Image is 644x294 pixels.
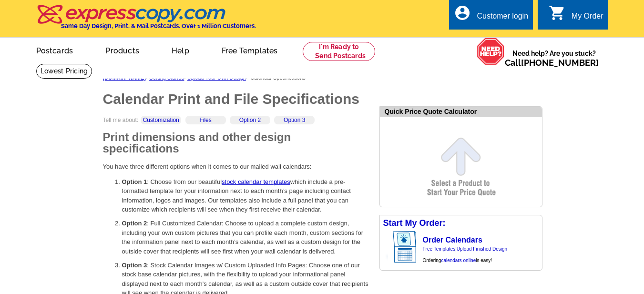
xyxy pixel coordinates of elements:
[156,39,204,61] a: Help
[206,39,293,61] a: Free Templates
[103,92,370,106] h1: Calendar Print and File Specifications
[122,262,147,269] b: Option 3
[380,231,388,263] img: background image for calendars arrow
[423,246,456,252] a: Free Templates
[477,12,528,25] div: Customer login
[454,10,528,22] a: account_circle Customer login
[199,117,211,123] a: Files
[549,10,603,22] a: shopping_cart My Order
[284,117,305,123] a: Option 3
[239,117,261,123] a: Option 2
[103,116,370,132] div: Tell me about:
[505,49,603,68] span: Need help? Are you stuck?
[36,11,256,30] a: Same Day Design, Print, & Mail Postcards. Over 1 Million Customers.
[61,22,256,30] h4: Same Day Design, Print, & Mail Postcards. Over 1 Million Customers.
[505,58,599,68] span: Call
[103,132,370,154] h2: Print dimensions and other design specifications
[222,178,290,185] a: stock calendar templates
[454,4,471,21] i: account_circle
[122,219,370,256] li: : Full Customized Calendar: Choose to upload a complete custom design, including your own custom ...
[90,39,154,61] a: Products
[477,38,505,65] img: help
[423,236,482,244] a: Order Calendars
[521,58,599,68] a: [PHONE_NUMBER]
[549,4,566,21] i: shopping_cart
[457,246,507,252] a: Upload Finished Design
[103,75,370,86] p: > > > Calendar Specifications
[380,107,542,117] div: Quick Price Quote Calculator
[122,177,370,214] li: : Choose from our beautiful which include a pre-formatted template for your information next to e...
[143,117,179,123] a: Customization
[122,220,147,227] b: Option 2
[388,231,421,263] img: calendar with custom content
[441,258,476,263] a: calendars online
[423,246,508,263] span: | Ordering is easy!
[122,178,147,185] b: Option 1
[21,39,89,61] a: Postcards
[380,215,542,231] div: Start My Order:
[572,12,603,25] div: My Order
[103,162,370,172] p: You have three different options when it comes to our mailed wall calendars:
